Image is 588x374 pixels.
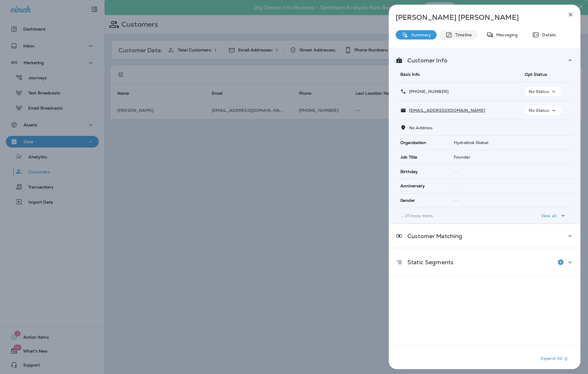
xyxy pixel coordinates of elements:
[454,169,458,174] span: --
[525,87,561,96] button: No Status
[400,72,420,77] span: Basic Info
[403,260,453,265] p: Static Segments
[529,108,549,113] p: No Status
[400,198,415,203] span: Gender
[403,234,462,238] p: Customer Matching
[454,154,471,160] span: Founder
[396,13,554,21] p: [PERSON_NAME] [PERSON_NAME]
[525,72,547,77] span: Opt Status
[400,184,425,188] span: Anniversary
[400,140,426,145] span: Organization
[538,354,572,364] button: Expand All
[406,108,485,113] p: [EMAIL_ADDRESS][DOMAIN_NAME]
[400,155,417,160] span: Job Title
[525,106,561,115] button: No Status
[541,355,569,362] p: Expand All
[454,198,458,203] span: --
[400,169,418,174] span: Birthday
[406,89,449,94] p: [PHONE_NUMBER]
[454,184,458,189] span: --
[403,58,447,63] p: Customer Info
[539,33,556,37] p: Details
[454,140,488,145] span: Hydroblok Global
[406,125,433,130] p: No Address
[541,213,557,218] p: View all
[529,89,549,94] p: No Status
[408,33,431,37] p: Summary
[452,33,472,37] p: Timeline
[493,33,518,37] p: Messaging
[539,210,569,221] button: View all
[400,213,515,218] p: ... 27 more items
[555,256,567,268] button: Add to Static Segment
